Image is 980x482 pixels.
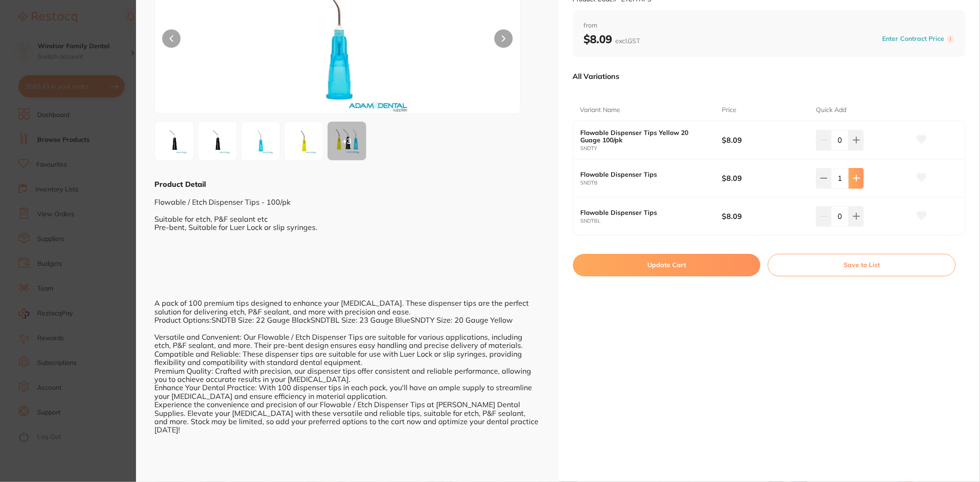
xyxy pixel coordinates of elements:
[573,72,620,81] p: All Variations
[616,37,640,45] span: excl. GST
[816,106,847,115] p: Quick Add
[581,180,722,186] small: SNDTB
[722,106,736,115] p: Price
[722,173,807,183] b: $8.09
[158,124,191,157] img: RVRDSFRJUFMuanBn
[201,124,234,157] img: LmpwZw
[722,135,807,145] b: $8.09
[328,122,366,160] div: + 3
[154,179,206,189] b: Product Detail
[584,32,640,46] b: $8.09
[581,146,722,151] small: SNDTY
[580,106,621,115] p: Variant Name
[581,129,708,144] b: Flowable Dispenser Tips Yellow 20 Guage 100/pk
[584,21,955,30] span: from
[879,34,947,43] button: Enter Contract Price
[581,209,708,216] b: Flowable Dispenser Tips
[327,121,367,161] button: +3
[947,35,954,43] label: i
[768,254,956,276] button: Save to List
[287,124,320,157] img: LmpwZw
[154,189,540,476] div: Flowable / Etch Dispenser Tips - 100/pk Suitable for etch, P&F sealant etc Pre-bent, Suitable for...
[581,171,708,178] b: Flowable Dispenser Tips
[573,254,761,276] button: Update Cart
[722,211,807,221] b: $8.09
[581,218,722,224] small: SNDTBL
[244,124,277,157] img: TC5qcGc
